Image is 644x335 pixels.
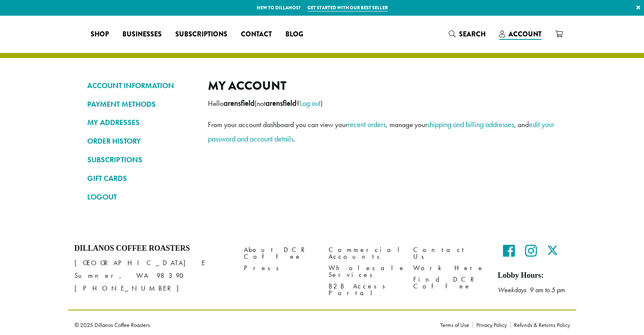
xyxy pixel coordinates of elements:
a: Privacy Policy [473,322,510,328]
a: Refunds & Returns Policy [510,322,570,328]
a: Commercial Accounts [329,244,401,262]
span: Shop [91,29,109,40]
a: Press [244,263,316,274]
a: edit your password and account details [208,119,554,144]
a: recent orders [348,119,386,129]
p: [GEOGRAPHIC_DATA] E Sumner, WA 98390 [PHONE_NUMBER] [75,257,231,295]
a: ORDER HISTORY [87,134,195,148]
h5: Lobby Hours: [498,271,570,280]
a: About DCR Coffee [244,244,316,262]
a: SUBSCRIPTIONS [87,152,195,167]
span: Search [459,29,486,39]
span: Subscriptions [175,29,227,40]
span: Account [509,29,542,39]
span: Blog [285,29,303,40]
a: LOGOUT [87,190,195,204]
strong: arensfield [265,99,296,108]
h2: My account [208,78,557,93]
a: Terms of Use [440,322,473,328]
a: ACCOUNT INFORMATION [87,78,195,93]
a: PAYMENT METHODS [87,97,195,111]
a: B2B Access Portal [329,281,401,299]
p: © 2025 Dillanos Coffee Roasters. [75,322,428,328]
span: Businesses [122,29,162,40]
em: Weekdays 9 am to 5 pm [498,285,565,294]
a: Work Here [413,263,485,274]
a: GIFT CARDS [87,171,195,185]
a: shipping and billing addresses [427,119,514,129]
a: Shop [84,28,116,41]
a: Wholesale Services [329,263,401,281]
p: Hello (not ? ) [208,96,557,111]
a: Find DCR Coffee [413,274,485,292]
a: Get started with our best seller [307,4,388,11]
a: Contact Us [413,244,485,262]
a: MY ADDRESSES [87,115,195,130]
p: From your account dashboard you can view your , manage your , and . [208,117,557,146]
strong: arensfield [224,99,254,108]
a: Log out [300,98,321,108]
h4: Dillanos Coffee Roasters [75,244,231,253]
nav: Account pages [87,78,195,211]
span: Contact [241,29,272,40]
a: Search [442,27,492,41]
